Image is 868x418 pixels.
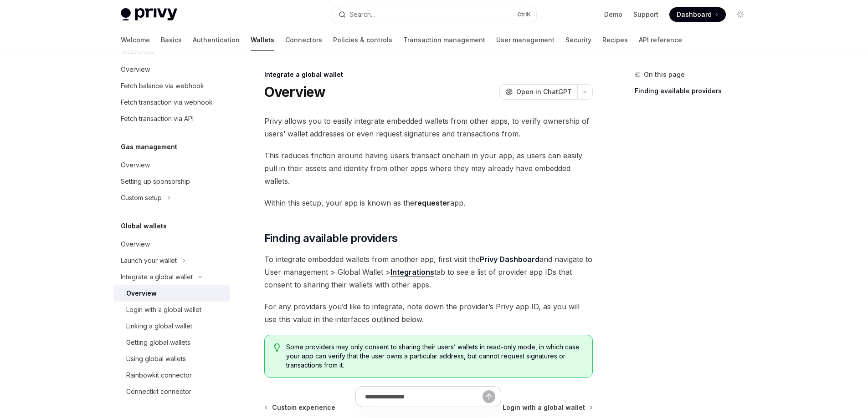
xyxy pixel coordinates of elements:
[677,10,712,19] span: Dashboard
[121,272,193,282] div: Integrate a global wallet
[499,84,577,100] button: Open in ChatGPT
[480,255,539,264] strong: Privy Dashboard
[121,141,177,152] h5: Gas management
[333,29,392,51] a: Policies & controls
[733,7,748,22] button: Toggle dark mode
[113,302,230,318] a: Login with a global wallet
[264,149,593,187] span: This reduces friction around having users transact onchain in your app, as users can easily pull ...
[121,113,194,124] div: Fetch transaction via API
[644,69,685,80] span: On this page
[264,196,593,209] span: Within this setup, your app is known as the app.
[121,255,177,266] div: Launch your wallet
[126,304,201,315] div: Login with a global wallet
[264,115,593,140] span: Privy allows you to easily integrate embedded wallets from other apps, to verify ownership of use...
[274,343,280,352] svg: Tip
[113,285,230,302] a: Overview
[113,318,230,334] a: Linking a global wallet
[126,370,192,381] div: Rainbowkit connector
[113,351,230,367] a: Using global wallets
[113,78,230,94] a: Fetch balance via webhook
[113,236,230,252] a: Overview
[639,29,682,51] a: API reference
[113,61,230,78] a: Overview
[126,321,192,332] div: Linking a global wallet
[635,84,755,98] a: Finding available providers
[121,176,190,187] div: Setting up sponsorship
[349,9,375,20] div: Search...
[113,173,230,190] a: Setting up sponsorship
[264,253,593,291] span: To integrate embedded wallets from another app, first visit the and navigate to User management >...
[390,267,434,277] a: Integrations
[496,29,555,51] a: User management
[121,221,167,232] h5: Global wallets
[480,255,539,264] a: Privy Dashboard
[264,70,593,79] div: Integrate a global wallet
[121,8,177,21] img: light logo
[126,288,157,299] div: Overview
[264,231,398,246] span: Finding available providers
[113,383,230,400] a: Connectkit connector
[565,29,591,51] a: Security
[113,334,230,351] a: Getting global wallets
[264,300,593,326] span: For any providers you’d like to integrate, note down the provider’s Privy app ID, as you will use...
[113,111,230,127] a: Fetch transaction via API
[669,7,726,22] a: Dashboard
[516,87,572,96] span: Open in ChatGPT
[193,29,240,51] a: Authentication
[121,160,150,171] div: Overview
[126,337,190,348] div: Getting global wallets
[113,157,230,173] a: Overview
[121,97,213,108] div: Fetch transaction via webhook
[113,367,230,383] a: Rainbowkit connector
[633,10,658,19] a: Support
[161,29,182,51] a: Basics
[285,29,322,51] a: Connectors
[517,11,531,18] span: Ctrl K
[121,81,204,91] div: Fetch balance via webhook
[126,353,186,364] div: Using global wallets
[604,10,622,19] a: Demo
[414,198,450,207] strong: requester
[286,342,583,370] span: Some providers may only consent to sharing their users’ wallets in read-only mode, in which case ...
[403,29,485,51] a: Transaction management
[126,386,191,397] div: Connectkit connector
[390,267,434,277] strong: Integrations
[332,6,536,23] button: Search...CtrlK
[602,29,628,51] a: Recipes
[251,29,274,51] a: Wallets
[113,94,230,111] a: Fetch transaction via webhook
[121,239,150,250] div: Overview
[121,64,150,75] div: Overview
[121,29,150,51] a: Welcome
[264,84,326,100] h1: Overview
[483,390,495,403] button: Send message
[121,192,162,203] div: Custom setup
